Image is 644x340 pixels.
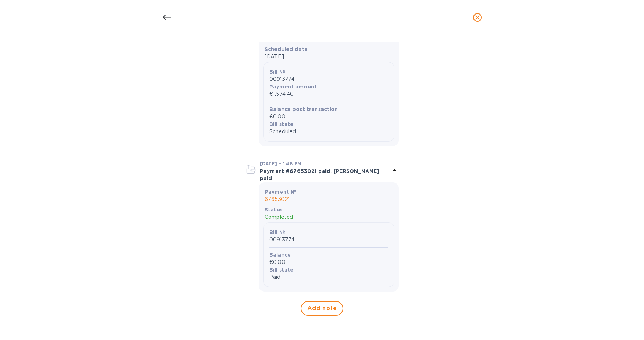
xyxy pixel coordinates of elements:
p: 00913774 [269,75,388,83]
p: Scheduled [269,128,388,135]
p: 00913774 [269,236,388,244]
b: Bill state [269,267,294,273]
b: Status [265,207,282,213]
b: Bill № [269,69,285,75]
b: Balance [269,252,291,258]
button: close [469,9,486,26]
p: €0.00 [269,258,388,266]
b: Balance post transaction [269,106,338,112]
b: Bill state [269,121,294,127]
p: Payment #67653021 paid. [PERSON_NAME] paid [260,167,390,182]
b: Payment amount [269,84,317,90]
b: Bill № [269,229,285,235]
b: [DATE] • 1:48 PM [260,161,301,166]
p: Paid [269,273,388,281]
button: Add note [301,301,344,316]
div: [DATE] • 1:48 PMPayment #67653021 paid. [PERSON_NAME] paid [245,159,399,182]
p: 67653021 [265,195,393,203]
p: €0.00 [269,113,388,120]
b: Scheduled date [265,46,308,52]
p: €1,574.40 [269,90,388,98]
span: Add note [307,304,337,313]
p: [DATE] [265,53,393,60]
b: Payment № [265,189,296,195]
p: Completed [265,213,393,221]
